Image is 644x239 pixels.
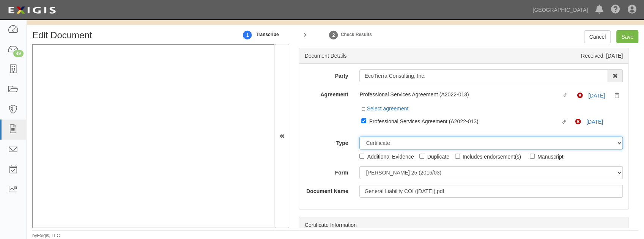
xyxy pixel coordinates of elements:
[299,217,628,233] div: Certificate Information
[581,52,623,60] div: Received: [DATE]
[299,88,354,98] label: Agreement
[530,154,535,159] input: Manuscript
[586,119,603,125] a: [DATE]
[427,152,449,160] div: Duplicate
[242,31,253,40] strong: 1
[616,30,638,43] input: Save
[611,5,620,14] i: Help Center - Complianz
[577,93,587,99] i: Non-Compliant
[575,119,585,125] i: Non-Compliant
[562,120,569,124] i: Linked agreement
[369,117,561,125] div: Professional Services Agreement (A2022-013)
[361,118,366,123] input: Professional Services Agreement (A2022-013)
[359,154,364,159] input: Additional Evidence
[564,93,570,97] i: Linked agreement
[299,69,354,80] label: Party
[37,233,60,238] a: Exigis, LLC
[328,31,339,40] strong: 2
[361,105,408,112] a: Select agreement
[305,52,347,60] div: Document Details
[299,166,354,176] label: Form
[537,152,563,160] div: Manuscript
[529,2,592,17] a: [GEOGRAPHIC_DATA]
[588,93,605,99] a: [DATE]
[13,50,24,57] div: 49
[32,233,60,239] small: by
[299,185,354,195] label: Document Name
[299,137,354,147] label: Type
[32,30,227,40] h1: Edit Document
[463,152,521,160] div: Includes endorsement(s)
[6,3,58,17] img: logo-5460c22ac91f19d4615b14bd174203de0afe785f0fc80cf4dbbc73dc1793850b.png
[584,30,611,43] a: Cancel
[341,32,372,37] small: Check Results
[328,27,339,43] a: Check Results
[455,154,460,159] input: Includes endorsement(s)
[367,152,414,160] div: Additional Evidence
[359,91,562,98] div: Professional Services Agreement (A2022-013)
[242,27,253,43] a: 1
[419,154,424,159] input: Duplicate
[256,32,279,37] small: Transcribe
